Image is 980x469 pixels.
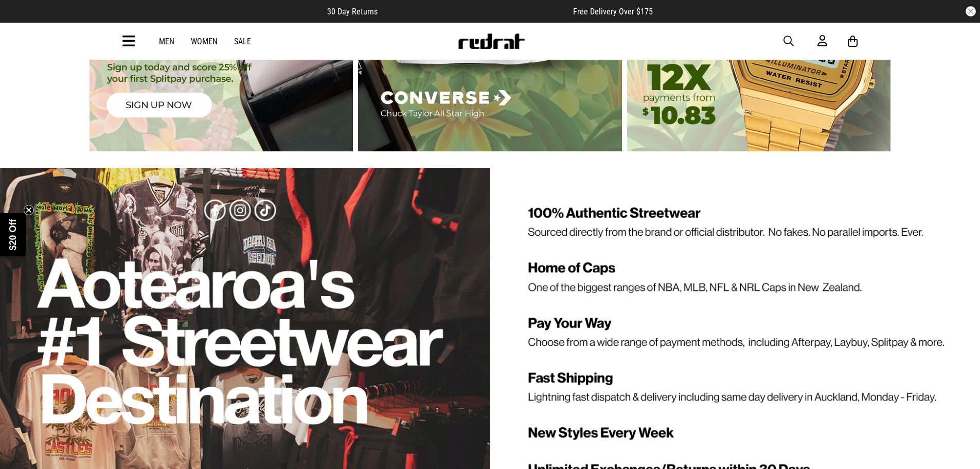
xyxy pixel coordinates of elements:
span: $20 Off [8,219,18,250]
button: Open LiveChat chat widget [8,4,39,35]
span: 30 Day Returns [327,7,378,16]
img: Redrat logo [457,33,525,49]
span: Free Delivery Over $175 [573,7,653,16]
a: Men [159,37,174,46]
a: Sale [234,37,251,46]
iframe: Customer reviews powered by Trustpilot [398,6,553,16]
button: Close teaser [24,205,34,215]
a: Women [191,37,218,46]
